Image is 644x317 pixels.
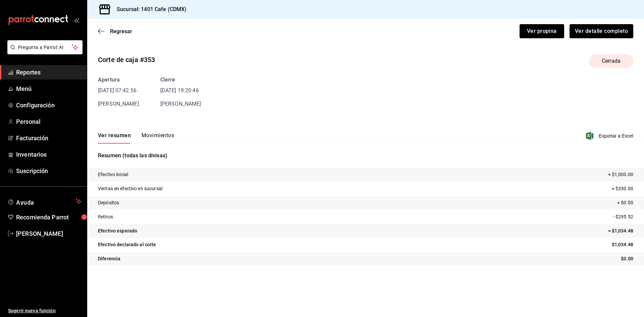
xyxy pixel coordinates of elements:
p: Resumen (todas las divisas) [98,152,633,160]
p: - $295.52 [613,213,633,220]
p: + $0.00 [617,199,633,206]
p: $0.00 [621,255,633,262]
p: Retiros [98,213,113,220]
p: $1,034.48 [612,241,633,248]
span: Regresar [110,28,132,35]
span: Configuración [16,101,82,110]
p: Depósitos [98,199,119,206]
h3: Sucursal: 1401 Cafe (CDMX) [111,5,186,13]
span: Personal [16,117,82,126]
p: Efectivo esperado [98,227,137,234]
span: Ayuda [16,197,73,205]
button: open_drawer_menu [74,17,79,23]
span: Recomienda Parrot [16,213,82,222]
span: Facturación [16,134,82,143]
span: [PERSON_NAME] [160,101,201,107]
time: [DATE] 07:42:56 [98,87,139,95]
span: Cerrada [598,57,625,65]
span: Sugerir nueva función [8,307,82,314]
time: [DATE] 19:20:46 [160,87,201,95]
div: Cierre [160,76,201,84]
span: [PERSON_NAME] [98,101,139,107]
p: + $1,000.00 [608,171,633,178]
p: + $330.00 [612,185,633,192]
button: Exportar a Excel [587,132,633,140]
span: Menú [16,84,82,93]
p: = $1,034.48 [608,227,633,234]
button: Movimientos [142,132,174,144]
button: Ver propina [520,24,564,38]
p: Efectivo declarado al corte [98,241,156,248]
p: Efectivo inicial [98,171,128,178]
div: navigation tabs [98,132,174,144]
a: Pregunta a Parrot AI [5,49,83,56]
span: Suscripción [16,166,82,175]
button: Ver detalle completo [570,24,633,38]
span: Reportes [16,68,82,77]
span: [PERSON_NAME] [16,229,82,238]
p: Ventas en efectivo en sucursal [98,185,162,192]
button: Regresar [98,28,132,35]
p: Diferencia [98,255,120,262]
span: Inventarios [16,150,82,159]
button: Pregunta a Parrot AI [7,40,83,54]
div: Apertura [98,76,139,84]
div: Corte de caja #353 [98,55,155,65]
span: Pregunta a Parrot AI [18,44,72,51]
button: Ver resumen [98,132,131,144]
